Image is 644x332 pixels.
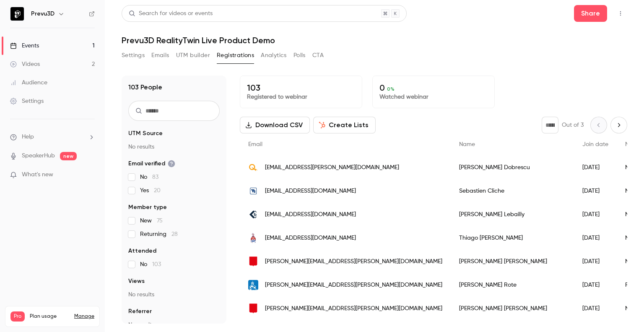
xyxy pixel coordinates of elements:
span: new [60,152,77,160]
div: Thiago [PERSON_NAME] [451,226,574,250]
div: [DATE] [574,226,617,250]
span: Attended [128,247,156,255]
a: Manage [74,313,94,320]
img: sherwin.com.br [248,233,258,243]
img: tetratech.com [248,186,258,196]
button: Polls [293,49,306,62]
div: [PERSON_NAME] [PERSON_NAME] [451,250,574,273]
span: [PERSON_NAME][EMAIL_ADDRESS][PERSON_NAME][DOMAIN_NAME] [265,304,442,313]
h6: Prevu3D [31,10,55,18]
div: [DATE] [574,273,617,297]
p: No results [128,321,220,329]
div: [DATE] [574,297,617,320]
div: Audience [10,78,47,87]
span: No [140,260,161,269]
span: Returning [140,230,178,238]
span: Join date [582,141,608,147]
div: [PERSON_NAME] Rote [451,273,574,297]
span: [EMAIL_ADDRESS][DOMAIN_NAME] [265,187,356,196]
div: Sebastien Cliche [451,179,574,203]
div: Settings [10,97,44,105]
h1: Prevu3D RealityTwin Live Product Demo [122,35,627,45]
img: si.ulaval.ca [248,303,258,314]
span: [PERSON_NAME][EMAIL_ADDRESS][PERSON_NAME][DOMAIN_NAME] [265,257,442,266]
span: Views [128,277,145,285]
iframe: Noticeable Trigger [85,171,95,179]
span: Pro [10,311,25,322]
span: Name [459,141,475,147]
section: facet-groups [128,129,220,329]
div: [PERSON_NAME] [PERSON_NAME] [451,297,574,320]
img: bimeo.fr [248,209,258,220]
button: Next page [610,117,627,133]
div: [PERSON_NAME] Dobrescu [451,156,574,179]
button: UTM builder [176,49,210,62]
span: Plan usage [30,313,69,320]
span: UTM Source [128,129,163,138]
button: Registrations [217,49,254,62]
div: [DATE] [574,203,617,226]
div: Search for videos or events [129,9,213,18]
span: 0 % [387,86,395,92]
div: Videos [10,60,40,68]
p: 0 [379,83,488,93]
img: Prevu3D [10,7,24,21]
span: No [140,173,158,181]
span: 28 [171,231,178,237]
button: Download CSV [240,117,310,133]
span: Email [248,141,262,147]
p: Out of 3 [562,121,584,129]
p: Watched webinar [379,93,488,101]
div: Events [10,42,39,50]
div: [PERSON_NAME] Lebailly [451,203,574,226]
div: [DATE] [574,179,617,203]
span: Yes [140,186,161,195]
span: [EMAIL_ADDRESS][DOMAIN_NAME] [265,234,356,243]
li: help-dropdown-opener [10,133,95,141]
div: [DATE] [574,250,617,273]
span: 20 [154,188,161,193]
button: Create Lists [313,117,376,133]
img: si.ulaval.ca [248,256,258,267]
span: [EMAIL_ADDRESS][DOMAIN_NAME] [265,210,356,219]
p: Registered to webinar [247,93,355,101]
span: Referrer [128,307,152,316]
p: No results [128,143,220,151]
span: 75 [157,218,163,224]
span: 83 [152,174,158,180]
span: New [140,217,163,225]
span: Email verified [128,159,175,168]
button: Share [574,5,607,22]
span: [EMAIL_ADDRESS][PERSON_NAME][DOMAIN_NAME] [265,163,399,172]
img: erieinsurance.com [248,280,258,290]
span: What's new [22,170,53,179]
button: Settings [122,49,145,62]
span: 103 [152,261,161,267]
button: Analytics [261,49,287,62]
span: Help [22,133,34,141]
div: [DATE] [574,156,617,179]
span: Member type [128,203,167,212]
h1: 103 People [128,82,162,92]
p: No results [128,290,220,299]
a: SpeakerHub [22,152,55,160]
img: hydroquebec.com [248,162,258,173]
button: CTA [312,49,324,62]
button: Emails [151,49,169,62]
span: [PERSON_NAME][EMAIL_ADDRESS][PERSON_NAME][DOMAIN_NAME] [265,281,442,290]
p: 103 [247,83,355,93]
